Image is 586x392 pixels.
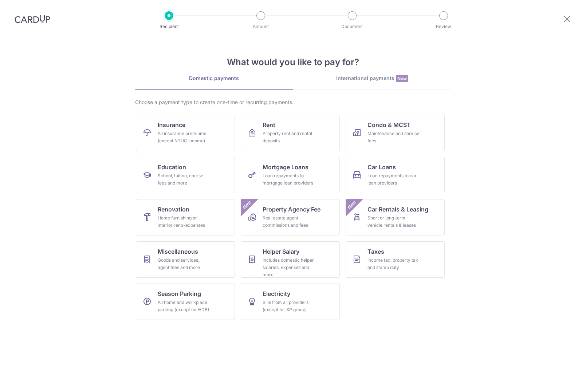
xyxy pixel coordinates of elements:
[263,130,315,144] div: Property rent and rental deposits
[136,157,235,193] a: EducationSchool, tuition, course fees and more
[241,199,253,211] span: New
[158,172,210,187] div: School, tuition, course fees and more
[135,56,451,69] h4: What would you like to pay for?
[367,130,420,144] div: Maintenance and service fees
[263,205,320,214] span: Property Agency Fee
[367,205,428,214] span: Car Rentals & Leasing
[142,23,196,30] p: Recipient
[346,241,445,278] a: TaxesIncome tax, property tax and stamp duty
[539,370,579,388] iframe: Opens a widget where you can find more information
[263,299,315,313] div: Bills from all providers (except for SP group)
[263,214,315,229] div: Real estate agent commissions and fees
[241,241,340,278] a: Helper SalaryIncludes domestic helper salaries, expenses and more
[158,120,185,129] span: Insurance
[367,163,396,171] span: Car Loans
[263,289,290,298] span: Electricity
[136,241,235,278] a: MiscellaneousGoods and services, agent fees and more
[263,163,308,171] span: Mortgage Loans
[234,23,288,30] p: Amount
[241,157,340,193] a: Mortgage LoansLoan repayments to mortgage loan providers
[158,163,186,171] span: Education
[135,75,293,82] div: Domestic payments
[158,214,210,229] div: Home furnishing or interior reno-expenses
[15,15,50,23] img: CardUp
[241,115,340,151] a: RentProperty rent and rental deposits
[293,75,451,82] div: International payments
[158,299,210,313] div: All home and workplace parking (except for HDB)
[158,289,201,298] span: Season Parking
[346,199,445,235] a: Car Rentals & LeasingShort or long‑term vehicle rentals & leasesNew
[263,172,315,187] div: Loan repayments to mortgage loan providers
[263,247,299,256] span: Helper Salary
[367,172,420,187] div: Loan repayments to car loan providers
[367,257,420,271] div: Income tax, property tax and stamp duty
[346,115,445,151] a: Condo & MCSTMaintenance and service fees
[367,120,411,129] span: Condo & MCST
[158,205,189,214] span: Renovation
[136,199,235,235] a: RenovationHome furnishing or interior reno-expenses
[346,157,445,193] a: Car LoansLoan repayments to car loan providers
[263,257,315,278] div: Includes domestic helper salaries, expenses and more
[158,257,210,271] div: Goods and services, agent fees and more
[346,199,358,211] span: New
[135,99,451,106] div: Choose a payment type to create one-time or recurring payments.
[136,115,235,151] a: InsuranceAll insurance premiums (except NTUC Income)
[158,247,198,256] span: Miscellaneous
[241,284,340,320] a: ElectricityBills from all providers (except for SP group)
[417,23,471,30] p: Review
[367,214,420,229] div: Short or long‑term vehicle rentals & leases
[158,130,210,144] div: All insurance premiums (except NTUC Income)
[263,120,275,129] span: Rent
[396,75,408,82] span: New
[136,284,235,320] a: Season ParkingAll home and workplace parking (except for HDB)
[367,247,384,256] span: Taxes
[241,199,340,235] a: Property Agency FeeReal estate agent commissions and feesNew
[325,23,379,30] p: Document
